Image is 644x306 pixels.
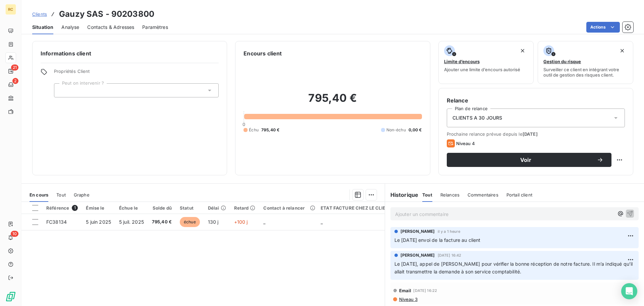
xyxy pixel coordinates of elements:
[243,122,245,127] span: 0
[422,192,432,198] span: Tout
[438,229,460,233] span: il y a 1 heure
[5,4,16,15] div: RC
[409,127,422,133] span: 0,00 €
[12,78,18,84] span: 2
[399,288,412,293] span: Email
[54,69,219,78] span: Propriétés Client
[87,24,134,31] span: Contacts & Adresses
[152,219,172,225] span: 795,40 €
[119,219,144,225] span: 5 juil. 2025
[444,59,480,64] span: Limite d’encours
[523,131,538,137] span: [DATE]
[32,24,53,31] span: Situation
[41,49,219,57] h6: Informations client
[456,141,475,146] span: Niveau 4
[11,64,18,71] span: 21
[398,297,418,302] span: Niveau 3
[142,24,168,31] span: Paramètres
[234,205,256,211] div: Retard
[59,8,154,20] h3: Gauzy SAS - 90203800
[86,205,111,211] div: Émise le
[261,127,279,133] span: 795,40 €
[440,192,460,198] span: Relances
[208,219,219,225] span: 130 j
[394,237,481,243] span: Le [DATE] envoi de la facture au client
[413,289,437,293] span: [DATE] 16:22
[386,127,406,133] span: Non-échu
[46,205,78,211] div: Référence
[72,205,78,211] span: 1
[447,153,611,167] button: Voir
[543,67,628,78] span: Surveiller ce client en intégrant votre outil de gestion des risques client.
[400,252,435,258] span: [PERSON_NAME]
[538,41,633,84] button: Gestion du risqueSurveiller ce client en intégrant votre outil de gestion des risques client.
[506,192,532,198] span: Portail client
[11,231,18,237] span: 10
[244,91,422,112] h2: 795,40 €
[180,217,200,227] span: échue
[452,115,502,121] span: CLIENTS A 30 JOURS
[180,205,200,211] div: Statut
[455,157,597,163] span: Voir
[5,291,16,302] img: Logo LeanPay
[263,205,313,211] div: Contact à relancer
[152,205,172,211] div: Solde dû
[438,253,462,257] span: [DATE] 16:42
[86,219,111,225] span: 5 juin 2025
[385,191,419,199] h6: Historique
[468,192,498,198] span: Commentaires
[263,219,265,225] span: _
[438,41,534,84] button: Limite d’encoursAjouter une limite d’encours autorisé
[400,228,435,234] span: [PERSON_NAME]
[543,59,581,64] span: Gestion du risque
[447,96,625,104] h6: Relance
[244,49,282,57] h6: Encours client
[321,219,323,225] span: _
[249,127,259,133] span: Échu
[119,205,144,211] div: Échue le
[30,192,48,198] span: En cours
[32,11,47,17] a: Clients
[234,219,248,225] span: +100 j
[32,11,47,17] span: Clients
[444,67,520,72] span: Ajouter une limite d’encours autorisé
[208,205,226,211] div: Délai
[46,219,67,225] span: FC38134
[321,205,392,211] div: ETAT FACTURE CHEZ LE CLIENT
[621,283,637,299] div: Open Intercom Messenger
[61,24,79,31] span: Analyse
[394,261,634,274] span: Le [DATE], appel de [PERSON_NAME] pour vérifier la bonne réception de notre facture. Il m’a indiq...
[586,22,620,33] button: Actions
[74,192,90,198] span: Graphe
[447,131,625,137] span: Prochaine relance prévue depuis le
[56,192,66,198] span: Tout
[60,87,65,93] input: Ajouter une valeur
